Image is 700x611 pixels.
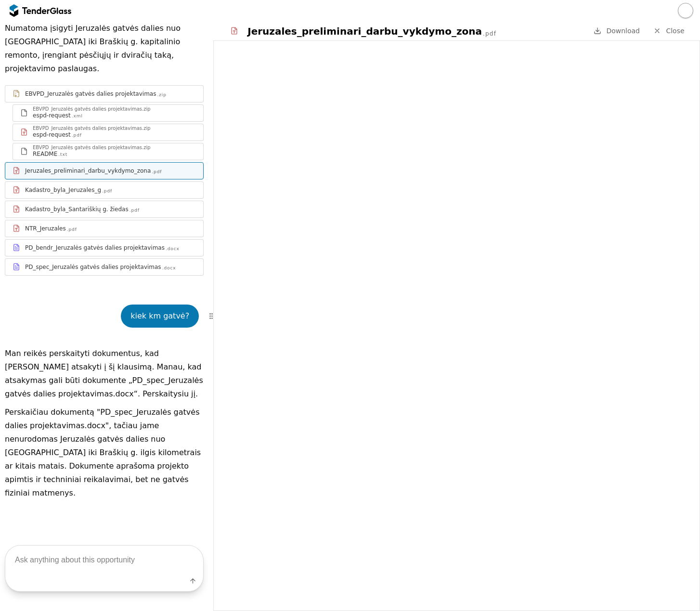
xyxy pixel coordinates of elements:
div: .pdf [152,169,162,175]
div: README [33,150,57,158]
div: .docx [162,265,176,271]
div: .zip [157,92,166,98]
div: .docx [166,246,180,252]
div: Kadastro_byla_Santariškių g. žiedas [25,205,129,213]
div: EBVPD_Jeruzalės gatvės dalies projektavimas.zip [33,107,151,112]
a: NTR_Jeruzales.pdf [5,220,204,237]
div: espd-request [33,112,71,119]
div: Kadastro_byla_Jeruzales_g [25,186,101,194]
div: EBVPD_Jeruzalės gatvės dalies projektavimas.zip [33,126,151,131]
a: PD_bendr_Jeruzalės gatvės dalies projektavimas.docx [5,239,204,256]
div: EBVPD_Jeruzalės gatvės dalies projektavimas.zip [33,145,151,150]
p: Numatoma įsigyti Jeruzalės gatvės dalies nuo [GEOGRAPHIC_DATA] iki Braškių g. kapitalinio remonto... [5,22,204,76]
div: Jeruzales_preliminari_darbu_vykdymo_zona [247,25,482,38]
a: Download [591,25,643,37]
div: .pdf [67,227,77,233]
a: EBVPD_Jeruzalės gatvės dalies projektavimas.zipREADME.txt [13,143,204,160]
a: PD_spec_Jeruzalės gatvės dalies projektavimas.docx [5,258,204,276]
div: .pdf [102,188,112,194]
a: Kadastro_byla_Santariškių g. žiedas.pdf [5,201,204,218]
div: .pdf [483,30,496,38]
a: Close [648,25,690,37]
a: EBVPD_Jeruzalės gatvės dalies projektavimas.zipespd-request.xml [13,104,204,122]
div: .pdf [72,132,82,139]
div: .txt [58,152,67,158]
div: Jeruzales_preliminari_darbu_vykdymo_zona [25,167,151,175]
div: .xml [72,113,83,119]
a: Jeruzales_preliminari_darbu_vykdymo_zona.pdf [5,162,204,179]
a: EBVPD_Jeruzalės gatvės dalies projektavimas.zipespd-request.pdf [13,124,204,141]
a: Kadastro_byla_Jeruzales_g.pdf [5,181,204,199]
span: Download [606,27,640,35]
div: .pdf [130,207,140,214]
div: kiek km gatvė? [130,309,189,323]
div: espd-request [33,131,71,139]
div: PD_bendr_Jeruzalės gatvės dalies projektavimas [25,244,165,252]
div: EBVPD_Jeruzalės gatvės dalies projektavimas [25,90,156,98]
div: PD_spec_Jeruzalės gatvės dalies projektavimas [25,263,161,271]
div: NTR_Jeruzales [25,225,66,232]
span: Close [666,27,684,35]
p: Perskaičiau dokumentą "PD_spec_Jeruzalės gatvės dalies projektavimas.docx", tačiau jame nenurodom... [5,406,204,500]
a: EBVPD_Jeruzalės gatvės dalies projektavimas.zip [5,85,204,102]
p: Man reikės perskaityti dokumentus, kad [PERSON_NAME] atsakyti į šį klausimą. Manau, kad atsakymas... [5,347,204,401]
